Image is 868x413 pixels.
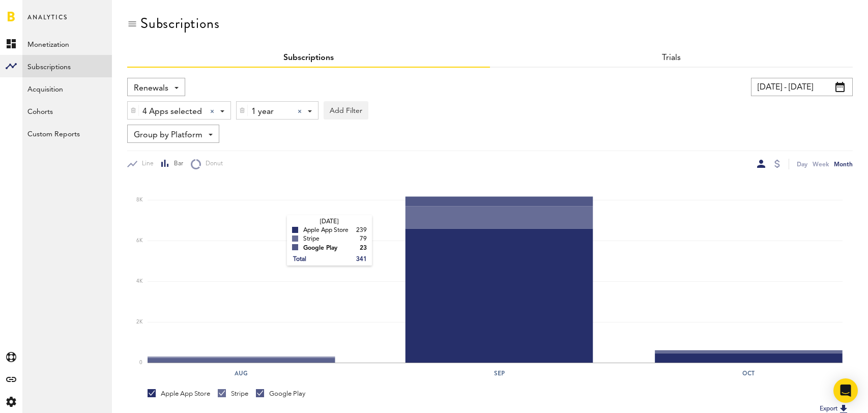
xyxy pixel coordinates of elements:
text: Aug [234,369,248,378]
a: Monetization [22,33,112,55]
a: Custom Reports [22,122,112,144]
span: Bar [169,160,183,168]
text: 6K [136,238,143,243]
span: Renewals [134,80,168,97]
div: Month [834,159,853,169]
text: Oct [742,369,755,378]
button: Add Filter [324,101,368,120]
a: Acquisition [22,77,112,100]
span: 1 year [251,103,290,121]
span: Donut [201,160,223,168]
div: Clear [298,109,302,113]
img: trash_awesome_blue.svg [239,107,245,114]
div: Google Play [256,389,305,398]
span: Group by Platform [134,127,202,144]
text: 4K [136,279,143,284]
a: Subscriptions [22,55,112,77]
div: Clear [210,109,214,113]
span: Line [137,160,154,168]
span: Analytics [27,11,68,33]
div: Stripe [218,389,248,398]
div: Week [813,159,829,169]
div: Day [797,159,807,169]
div: Apple App Store [148,389,210,398]
div: Open Intercom Messenger [833,378,858,403]
text: 2K [136,319,143,324]
img: trash_awesome_blue.svg [130,107,136,114]
a: Cohorts [22,100,112,122]
div: Delete [237,102,248,119]
text: 0 [139,360,142,365]
span: 4 Apps selected [142,103,202,121]
a: Trials [662,54,681,62]
a: Subscriptions [283,54,334,62]
div: Subscriptions [140,15,219,32]
div: Delete [128,102,139,119]
text: 8K [136,197,143,202]
text: Sep [494,369,505,378]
